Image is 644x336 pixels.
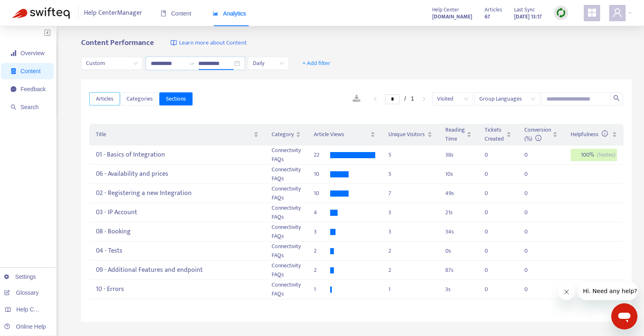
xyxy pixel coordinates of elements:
th: Title [89,124,265,146]
span: Feedback [20,86,45,92]
span: Categories [127,94,153,103]
div: 09 - Additional Features and endpoint [96,264,258,277]
li: Previous Page [369,94,382,104]
div: 10 [314,189,330,198]
div: 5 [388,170,432,179]
span: search [11,104,16,110]
b: Content Performance [81,36,154,49]
div: 0 [524,208,541,217]
div: 21 s [445,208,472,217]
div: 7 [388,189,432,198]
span: Help Center [432,5,459,14]
span: Daily [253,57,284,69]
div: 0 [485,150,501,159]
div: 2 [314,266,330,275]
span: Last Sync [514,5,535,14]
li: Next Page [417,94,431,104]
button: Articles [89,92,120,105]
a: Online Help [4,323,46,330]
div: 4 [314,208,330,217]
span: to [188,60,195,67]
th: Category [265,124,307,146]
img: sync.dc5367851b00ba804db3.png [556,8,566,18]
div: 10 [314,170,330,179]
span: Tickets Created [485,125,505,143]
div: 2 [314,246,330,255]
td: Connectivity FAQs [265,242,307,261]
span: ( 1 votes) [597,150,615,159]
div: 0 [485,266,501,275]
td: Connectivity FAQs [265,203,307,222]
div: 100 % [571,149,617,161]
span: book [161,11,166,16]
span: Custom [86,57,138,69]
td: Connectivity FAQs [265,184,307,203]
strong: [DATE] 13:17 [514,12,542,21]
button: Categories [120,92,159,105]
span: Group Languages [479,93,535,105]
span: / [404,95,406,102]
span: + Add filter [302,58,331,68]
div: 0 [485,227,501,236]
span: Content [161,10,191,17]
span: Conversion (%) [524,125,551,143]
button: left [369,94,382,104]
div: 1 [314,285,330,294]
div: 87 s [445,266,472,275]
button: + Add filter [296,57,337,70]
td: Connectivity FAQs [265,146,307,165]
div: 0 [524,227,541,236]
div: 5 [388,150,432,159]
div: 0 [485,246,501,255]
div: 0 [485,285,501,294]
th: Unique Visitors [382,124,439,146]
td: Connectivity FAQs [265,222,307,242]
div: 1 [388,285,432,294]
span: Title [96,130,252,139]
div: 0 s [445,246,472,255]
div: 0 [524,189,541,198]
span: Sections [166,94,186,103]
div: 10 - Errors [96,283,258,296]
div: 06 - Availability and prices [96,168,258,181]
span: container [11,68,16,74]
span: signal [11,50,16,56]
span: right [422,96,426,101]
div: 01 - Basics of Integration [96,148,258,162]
span: appstore [587,8,597,18]
span: Overview [20,50,44,56]
iframe: Message from company [578,282,637,300]
span: Article Views [314,130,369,139]
iframe: Close message [558,284,575,300]
a: Glossary [4,289,39,296]
div: 3 [388,208,432,217]
iframe: Button to launch messaging window [611,303,637,329]
div: 0 [485,208,501,217]
button: Sections [159,92,193,105]
div: 02 - Registering a new Integration [96,187,258,200]
span: left [373,96,378,101]
span: Visited [437,93,468,105]
span: search [613,95,620,101]
div: 08 - Booking [96,225,258,239]
td: Connectivity FAQs [265,165,307,184]
div: 0 [485,189,501,198]
span: user [612,8,622,18]
div: 0 [524,246,541,255]
th: Article Views [307,124,382,146]
div: 0 [524,150,541,159]
div: 2 [388,246,432,255]
div: 34 s [445,227,472,236]
span: area-chart [213,11,218,16]
span: Articles [96,94,113,103]
strong: [DOMAIN_NAME] [432,12,472,21]
li: 1/1 [385,94,414,104]
div: 3 [388,227,432,236]
strong: 67 [485,12,490,21]
span: Help Centers [16,306,50,313]
div: 0 [524,170,541,179]
div: 22 [314,150,330,159]
span: Search [20,104,39,110]
div: 03 - IP Account [96,206,258,220]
